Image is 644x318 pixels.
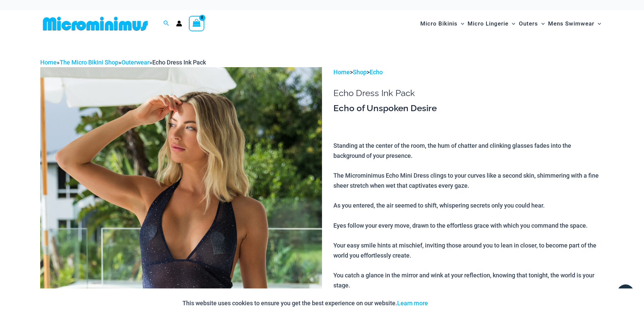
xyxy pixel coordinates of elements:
a: View Shopping Cart, empty [189,16,204,31]
a: Home [40,59,57,66]
a: Echo [370,69,383,76]
span: Mens Swimwear [548,15,594,32]
a: Micro LingerieMenu ToggleMenu Toggle [466,13,517,34]
span: Micro Bikinis [420,15,458,32]
h1: Echo Dress Ink Pack [333,88,604,98]
span: Menu Toggle [538,15,545,32]
button: Accept [433,295,462,311]
h3: Echo of Unspoken Desire [333,103,604,114]
p: > > [333,67,604,77]
a: OutersMenu ToggleMenu Toggle [517,13,546,34]
span: Micro Lingerie [468,15,508,32]
span: Menu Toggle [508,15,515,32]
a: Search icon link [163,19,169,28]
a: Account icon link [176,20,182,27]
span: Menu Toggle [594,15,601,32]
a: Outerwear [121,59,149,66]
a: Home [333,69,350,76]
p: This website uses cookies to ensure you get the best experience on our website. [182,298,428,308]
a: Shop [353,69,367,76]
nav: Site Navigation [418,12,604,35]
span: Menu Toggle [458,15,464,32]
a: The Micro Bikini Shop [60,59,118,66]
a: Micro BikinisMenu ToggleMenu Toggle [419,13,466,34]
span: Echo Dress Ink Pack [152,59,206,66]
img: MM SHOP LOGO FLAT [40,16,151,31]
span: Outers [519,15,538,32]
a: Mens SwimwearMenu ToggleMenu Toggle [546,13,603,34]
a: Learn more [397,300,428,307]
span: » » » [40,59,206,66]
